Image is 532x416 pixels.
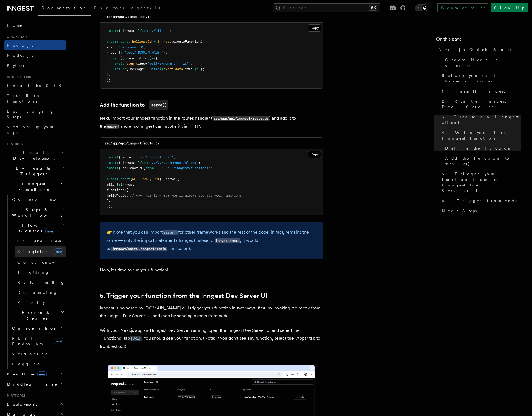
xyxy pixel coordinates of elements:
[149,100,168,110] code: serve()
[107,29,118,33] span: import
[445,57,521,68] span: Choose Next.js version
[130,335,142,341] a: [URL]
[124,188,126,192] span: :
[4,40,66,50] a: Next.js
[443,55,521,70] a: Choose Next.js version
[107,199,109,203] span: ]
[201,40,202,44] span: (
[445,145,512,151] span: Define the function
[100,114,323,131] p: Next, import your Inngest function in the routes handler ( ) and add it to the handler so Inngest...
[4,381,58,387] span: Middleware
[144,45,146,49] span: }
[37,371,47,377] span: new
[120,183,134,186] span: inngest
[159,177,161,181] span: }
[146,155,173,159] span: "inngest/next"
[4,81,66,91] a: Install the SDK
[100,304,323,320] p: Inngest is powered by [DOMAIN_NAME] will trigger your function in two ways: first, by invoking it...
[45,228,54,234] span: new
[440,127,521,143] a: 4. Write your first Inngest function
[4,148,66,163] button: Local Development
[12,362,41,366] span: Logging
[131,6,160,10] span: AgentKit
[17,239,75,243] span: Overview
[443,143,521,153] a: Define the function
[126,67,144,71] span: { message
[142,177,150,181] span: POST
[4,371,47,377] span: Realtime
[7,22,22,28] span: Home
[146,166,154,170] span: from
[163,51,165,55] span: }
[163,67,173,71] span: event
[10,310,61,321] span: Errors & Retries
[201,67,204,71] span: };
[17,270,49,275] span: Throttling
[440,70,521,86] a: Before you start: choose a project
[175,177,179,181] span: ({
[10,359,66,369] a: Logging
[106,228,316,253] p: 👉 Note that you can import for other frameworks and the rest of the code, in fact, remains the sa...
[104,15,151,19] code: src/inngest/functions.ts
[159,67,163,71] span: ${
[17,290,58,295] span: Debouncing
[118,155,136,159] span: { serve }
[118,45,144,49] span: "hello-world"
[114,67,126,71] span: return
[146,62,148,65] span: (
[442,88,505,94] span: 1. Install Inngest
[118,161,140,165] span: { inngest }
[124,51,163,55] span: "test/[DOMAIN_NAME]"
[183,67,195,71] span: .email
[445,155,521,167] span: Add the function to serve()
[15,257,66,267] a: Concurrency
[440,206,521,216] a: Next Steps
[436,36,521,45] h4: On this page
[15,246,66,257] a: Singletonnew
[130,193,242,197] span: // <-- This is where you'll always add all your functions
[215,238,240,243] code: inngest/next
[100,100,168,110] a: Add the function toserve()
[4,401,37,407] span: Deployment
[138,56,152,60] span: step })
[171,40,201,44] span: .createFunction
[15,277,66,287] a: Rate limiting
[114,45,116,49] span: :
[107,45,114,49] span: { id
[10,205,66,220] button: Steps & Workflows
[199,161,201,165] span: ;
[4,91,66,106] a: Your first Functions
[120,177,130,181] span: const
[4,166,61,177] span: Events & Triggers
[107,193,126,197] span: helloWorld
[134,62,146,65] span: .sleep
[161,177,163,181] span: =
[54,338,63,344] span: new
[107,40,118,44] span: export
[165,177,175,181] span: serve
[107,155,118,159] span: import
[4,75,31,79] span: Inngest tour
[136,56,138,60] span: ,
[94,6,124,10] span: Examples
[17,280,65,285] span: Rate limiting
[4,181,60,192] span: Inngest Functions
[15,297,66,308] a: Priority
[4,369,66,379] button: Realtimenew
[120,56,136,60] span: ({ event
[118,166,146,170] span: { helloWorld }
[10,236,66,308] div: Flow Controlnew
[107,51,120,55] span: { event
[4,163,66,179] button: Events & Triggers
[4,195,66,369] div: Inngest Functions
[12,352,49,356] span: Versioning
[130,336,142,341] code: [URL]
[17,260,54,264] span: Concurrency
[156,56,158,60] span: {
[442,114,521,125] span: 3. Create an Inngest client
[4,50,66,60] a: Node.js
[195,67,197,71] span: }
[173,67,175,71] span: .
[440,96,521,112] a: 2. Run the Inngest Dev Server
[146,45,148,49] span: ,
